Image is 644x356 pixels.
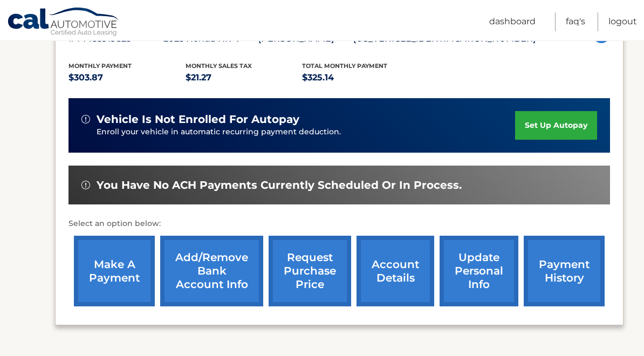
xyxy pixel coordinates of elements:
p: $303.87 [68,70,186,85]
a: Logout [608,12,637,31]
span: Monthly Payment [68,62,132,70]
img: alert-white.svg [81,181,90,189]
span: You have no ACH payments currently scheduled or in process. [97,179,462,192]
p: Select an option below: [68,217,610,230]
a: set up autopay [515,111,597,140]
a: FAQ's [566,12,585,31]
img: alert-white.svg [81,115,90,124]
span: vehicle is not enrolled for autopay [97,113,299,126]
a: Cal Automotive [7,7,120,38]
span: Monthly sales Tax [186,62,252,70]
span: Total Monthly Payment [302,62,387,70]
p: Enroll your vehicle in automatic recurring payment deduction. [97,126,515,138]
a: Add/Remove bank account info [160,236,263,306]
a: Dashboard [489,12,536,31]
p: $21.27 [186,70,303,85]
a: payment history [524,236,605,306]
p: $325.14 [302,70,419,85]
a: update personal info [440,236,518,306]
a: make a payment [74,236,155,306]
a: account details [357,236,434,306]
a: request purchase price [269,236,351,306]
